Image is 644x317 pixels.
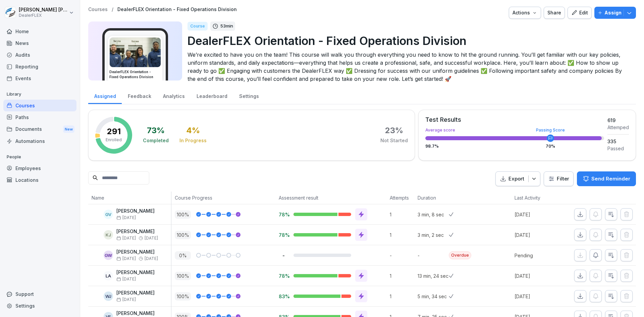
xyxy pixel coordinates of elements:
p: 1 [390,211,414,218]
div: GW [104,251,113,260]
div: GV [104,210,113,219]
p: Attempts [390,194,411,201]
a: Feedback [122,87,157,104]
div: Edit [571,9,588,16]
div: Average score [425,128,604,132]
p: [DATE] [515,272,563,279]
span: [DATE] [145,236,158,241]
p: 100 % [175,272,191,280]
p: Assign [604,9,622,16]
div: Course [187,22,208,31]
p: 291 [107,127,121,136]
p: Enrolled [106,137,122,143]
div: Attemped [607,124,629,131]
p: 100 % [175,210,191,219]
p: 0 % [175,251,191,260]
p: 78% [279,211,288,218]
button: Actions [509,7,541,19]
div: WJ [104,292,113,301]
a: News [3,37,76,49]
p: 1 [390,293,414,300]
img: v4gv5ils26c0z8ite08yagn2.png [110,38,161,67]
a: Settings [233,87,265,104]
p: Send Reminder [591,175,630,182]
span: [DATE] [145,256,158,261]
p: DealerFLEX [19,13,68,18]
button: Filter [544,172,573,186]
p: 13 min, 24 sec [418,272,449,279]
a: Audits [3,49,76,61]
button: Send Reminder [577,171,636,186]
p: - [279,252,288,259]
div: 98.7 % [425,144,604,148]
div: Actions [513,9,537,16]
p: Pending [515,252,563,259]
span: [DATE] [116,297,136,302]
div: In Progress [179,137,207,144]
span: [DATE] [116,277,136,281]
a: Employees [3,162,76,174]
div: 619 [607,117,629,124]
div: Locations [3,174,76,186]
div: Support [3,288,76,300]
a: Leaderboard [191,87,233,104]
div: New [63,125,74,133]
div: 4 % [186,126,200,135]
div: Events [3,72,76,84]
p: We’re excited to have you on the team! This course will walk you through everything you need to k... [187,51,631,83]
div: Filter [548,175,569,182]
p: 78% [279,232,288,238]
a: Assigned [88,87,122,104]
p: 100 % [175,231,191,239]
div: 73 % [147,126,165,135]
span: [DATE] [116,215,136,220]
p: [PERSON_NAME] [116,290,155,296]
p: - [390,252,414,259]
p: DealerFLEX Orientation - Fixed Operations Division [187,32,631,49]
p: / [112,7,113,12]
div: Passed [607,145,629,152]
p: [DATE] [515,231,563,239]
p: DealerFLEX Orientation - Fixed Operations Division [117,7,237,12]
div: Paths [3,111,76,123]
a: Settings [3,300,76,312]
p: [PERSON_NAME] [116,208,155,214]
a: Reporting [3,61,76,72]
div: Automations [3,135,76,147]
p: [PERSON_NAME] [116,229,158,234]
div: LA [104,271,113,280]
p: 100 % [175,292,191,301]
h3: DealerFLEX Orientation - Fixed Operations Division [109,69,161,80]
div: Test Results [425,117,604,123]
p: Export [508,175,524,183]
div: Overdue [449,251,471,259]
p: [PERSON_NAME] [116,270,155,275]
p: [PERSON_NAME] [116,311,155,316]
div: Courses [3,100,76,111]
div: Completed [143,137,169,144]
p: 5 min, 34 sec [418,293,449,300]
button: Assign [594,7,636,19]
a: Home [3,25,76,37]
div: Analytics [157,87,191,104]
span: [DATE] [116,256,136,261]
p: 3 min, 2 sec [418,231,449,239]
span: [DATE] [116,236,136,241]
p: 1 [390,272,414,279]
p: [PERSON_NAME] [PERSON_NAME] [19,7,68,13]
div: 23 % [385,126,403,135]
a: Courses [88,7,108,12]
p: 83% [279,293,288,300]
p: 1 [390,231,414,239]
p: 3 min, 8 sec [418,211,449,218]
button: Edit [568,7,592,19]
p: [DATE] [515,293,563,300]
